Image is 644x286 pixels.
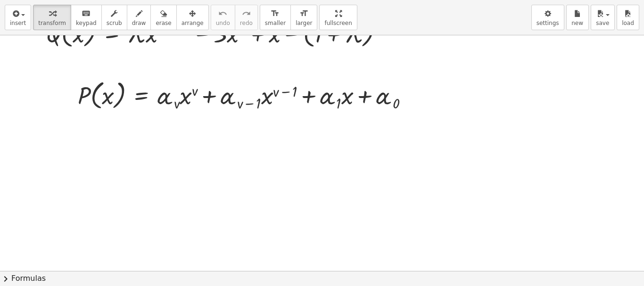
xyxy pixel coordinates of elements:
[105,52,120,67] div: Apply the same math to both sides of the equation
[156,20,171,26] span: erase
[33,5,71,30] button: transform
[76,20,97,26] span: keypad
[240,20,253,26] span: redo
[211,5,235,30] button: undoundo
[107,20,122,26] span: scrub
[218,8,227,19] i: undo
[216,20,230,26] span: undo
[566,5,589,30] button: new
[235,5,258,30] button: redoredo
[176,5,209,30] button: arrange
[132,20,146,26] span: draw
[265,20,286,26] span: smaller
[242,8,251,19] i: redo
[617,5,639,30] button: load
[591,5,615,30] button: save
[296,20,312,26] span: larger
[71,5,102,30] button: keyboardkeypad
[271,8,280,19] i: format_size
[10,20,26,26] span: insert
[622,20,634,26] span: load
[82,8,91,19] i: keyboard
[319,5,357,30] button: fullscreen
[299,8,308,19] i: format_size
[290,5,317,30] button: format_sizelarger
[260,5,291,30] button: format_sizesmaller
[571,20,583,26] span: new
[127,5,151,30] button: draw
[134,114,149,129] div: Apply the same math to both sides of the equation
[537,20,559,26] span: settings
[531,5,564,30] button: settings
[38,20,66,26] span: transform
[5,5,31,30] button: insert
[324,20,352,26] span: fullscreen
[150,5,176,30] button: erase
[182,20,204,26] span: arrange
[101,5,127,30] button: scrub
[596,20,609,26] span: save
